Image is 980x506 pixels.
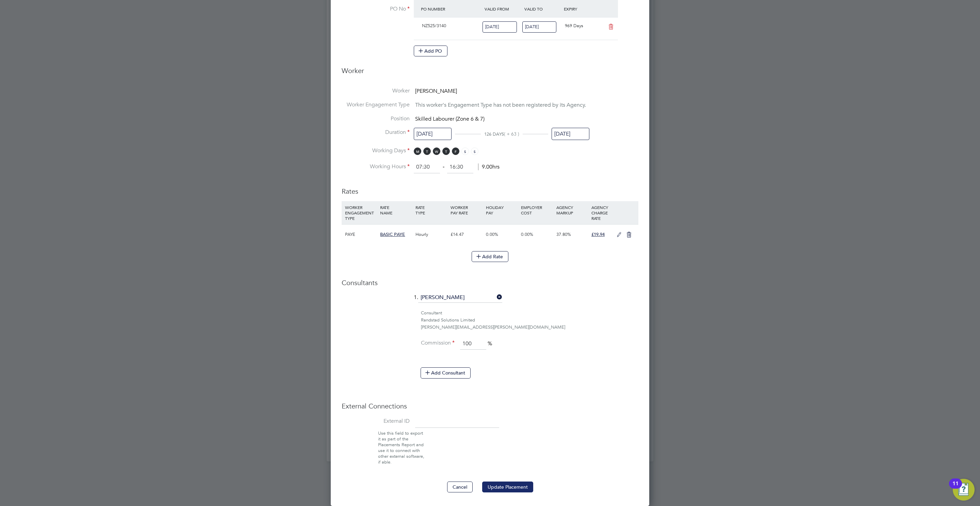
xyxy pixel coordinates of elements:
label: Worker Engagement Type [342,101,410,108]
span: T [442,147,450,155]
span: ( + 63 ) [504,131,519,137]
div: 11 [952,484,959,492]
span: 0.00% [521,231,533,237]
span: 37.80% [556,231,571,237]
span: £19.94 [591,231,605,237]
div: HOLIDAY PAY [484,201,519,219]
div: EMPLOYER COST [519,201,554,219]
div: RATE TYPE [414,201,449,219]
label: Working Days [342,147,410,154]
div: Consultant [421,310,638,317]
input: Select one [483,21,517,33]
span: 9.00hrs [478,163,500,170]
label: Working Hours [342,163,410,170]
div: Hourly [414,225,449,244]
div: [PERSON_NAME][EMAIL_ADDRESS][PERSON_NAME][DOMAIN_NAME] [421,324,638,331]
div: Expiry [562,3,602,15]
span: M [414,147,421,155]
span: T [423,147,431,155]
span: S [461,147,469,155]
span: This worker's Engagement Type has not been registered by its Agency. [415,102,586,108]
input: Search for... [418,293,502,303]
span: 126 DAYS [484,131,504,137]
span: Skilled Labourer (Zone 6 & 7) [415,116,485,122]
span: S [471,147,478,155]
span: % [488,340,492,347]
input: Select one [414,128,452,140]
div: RATE NAME [378,201,413,219]
label: Commission [421,339,455,347]
h3: Worker [342,66,638,81]
button: Open Resource Center, 11 new notifications [953,479,975,501]
div: WORKER PAY RATE [449,201,484,219]
div: £14.47 [449,225,484,244]
span: [PERSON_NAME] [415,88,457,94]
button: Update Placement [482,482,533,492]
label: Duration [342,129,410,136]
input: Select one [522,21,557,33]
h3: Rates [342,180,638,196]
div: WORKER ENGAGEMENT TYPE [343,201,378,224]
h3: External Connections [342,402,638,411]
button: Add Rate [472,251,508,262]
span: BASIC PAYE [380,231,405,237]
span: ‐ [441,163,446,170]
input: 08:00 [414,161,440,173]
span: NZ525/3140 [422,23,446,29]
input: 17:00 [447,161,473,173]
div: PO Number [419,3,483,15]
span: 969 Days [565,23,583,29]
input: Select one [552,128,589,140]
label: PO No [342,5,410,13]
span: Use this field to export it as part of the Placements Report and use it to connect with other ext... [378,430,424,465]
div: Valid To [523,3,562,15]
div: PAYE [343,225,378,244]
h3: Consultants [342,278,638,287]
div: AGENCY CHARGE RATE [590,201,613,224]
label: Worker [342,87,410,94]
span: F [452,147,459,155]
label: External ID [342,418,410,425]
li: 1. [342,293,638,310]
button: Add Consultant [421,367,471,378]
label: Position [342,115,410,122]
div: Randstad Solutions Limited [421,317,638,324]
button: Cancel [447,482,473,492]
div: Valid From [483,3,523,15]
button: Add PO [414,46,447,56]
div: AGENCY MARKUP [555,201,590,219]
span: W [433,147,440,155]
span: 0.00% [486,231,498,237]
